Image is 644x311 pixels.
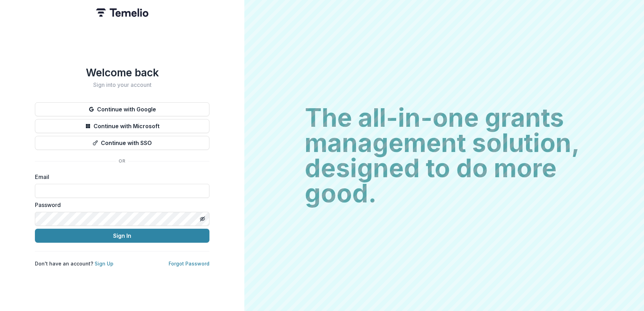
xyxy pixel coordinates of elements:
a: Sign Up [95,261,113,267]
h2: Sign into your account [35,82,209,88]
label: Password [35,201,205,209]
button: Toggle password visibility [197,213,208,224]
p: Don't have an account? [35,260,113,267]
h1: Welcome back [35,66,209,79]
button: Continue with Microsoft [35,119,209,133]
img: Temelio [96,8,148,17]
label: Email [35,173,205,181]
button: Continue with SSO [35,136,209,150]
a: Forgot Password [169,261,209,267]
button: Sign In [35,229,209,243]
button: Continue with Google [35,102,209,116]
